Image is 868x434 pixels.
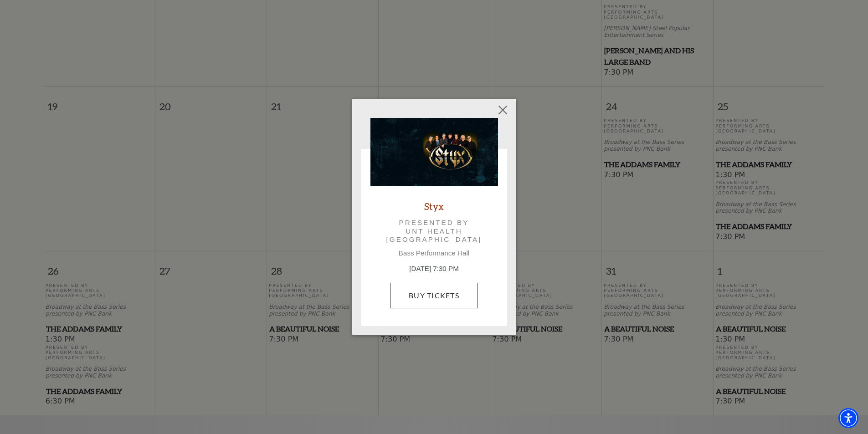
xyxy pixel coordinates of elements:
[390,283,478,308] a: Buy Tickets
[370,249,498,257] p: Bass Performance Hall
[370,264,498,274] p: [DATE] 7:30 PM
[370,118,498,186] img: Styx
[383,219,485,244] p: Presented by UNT Health [GEOGRAPHIC_DATA]
[424,200,444,212] a: Styx
[838,408,858,428] div: Accessibility Menu
[494,101,511,118] button: Close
